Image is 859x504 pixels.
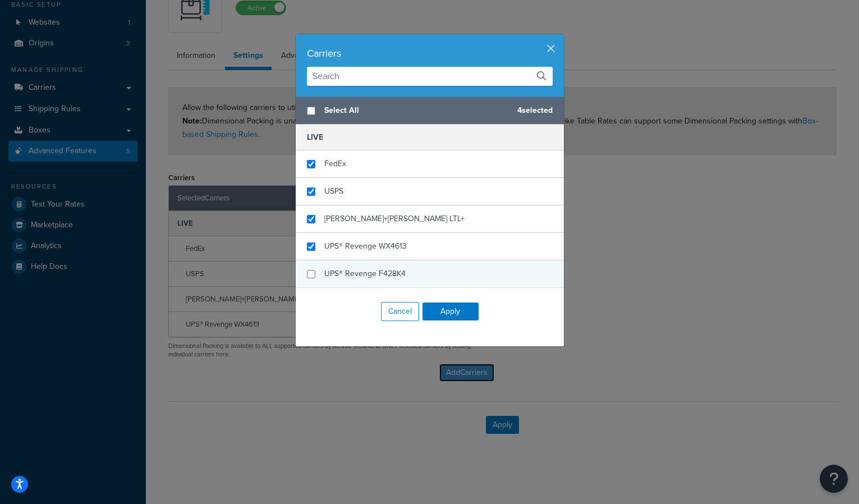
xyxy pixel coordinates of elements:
h5: LIVE [296,125,564,150]
span: FedEx [324,158,346,169]
span: USPS [324,185,343,197]
span: UPS® Revenge F428K4 [324,268,406,280]
button: Apply [422,303,479,320]
span: Select All [324,103,508,118]
span: [PERSON_NAME]+[PERSON_NAME] LTL+ [324,213,465,224]
span: UPS® Revenge WX4613 [324,240,407,252]
div: Carriers [307,45,553,61]
button: Cancel [381,302,419,321]
div: 4 selected [296,97,564,125]
input: Search [307,67,553,86]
